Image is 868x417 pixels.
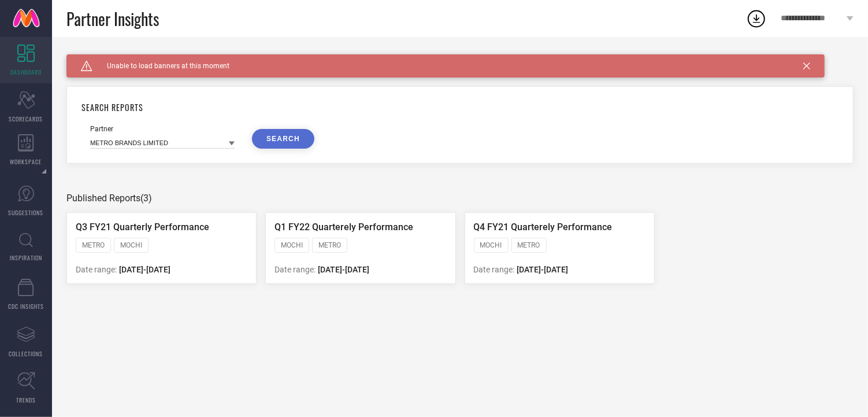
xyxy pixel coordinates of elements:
span: Date range: [275,265,316,274]
span: Date range: [474,265,515,274]
span: DASHBOARD [10,68,42,76]
span: Unable to load banners at this moment [92,62,229,70]
span: METRO [82,241,105,249]
span: TRENDS [16,396,36,404]
span: Partner Insights [66,7,159,31]
span: Q1 FY22 Quarterely Performance [275,222,413,233]
span: MOCHI [120,241,142,249]
span: WORKSPACE [10,157,42,166]
span: INSPIRATION [10,253,42,262]
span: [DATE] - [DATE] [318,265,369,274]
span: METRO [518,241,540,249]
span: Date range: [76,265,117,274]
span: SUGGESTIONS [9,208,44,217]
button: SEARCH [252,129,314,149]
h1: SEARCH REPORTS [81,101,839,113]
span: MOCHI [281,241,303,249]
span: METRO [318,241,341,249]
span: CDC INSIGHTS [8,302,44,311]
div: Open download list [746,8,767,29]
span: COLLECTIONS [9,349,43,358]
span: Q3 FY21 Quarterly Performance [76,222,209,233]
span: [DATE] - [DATE] [119,265,170,274]
div: Published Reports (3) [66,193,854,204]
div: Partner [90,125,235,133]
span: SCORECARDS [9,115,43,123]
span: Q4 FY21 Quarterely Performance [474,222,613,233]
span: [DATE] - [DATE] [517,265,569,274]
span: MOCHI [480,241,502,249]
